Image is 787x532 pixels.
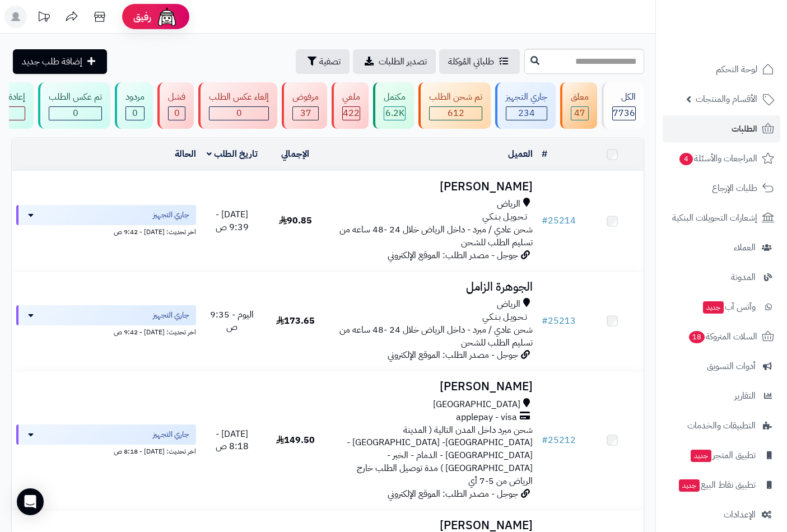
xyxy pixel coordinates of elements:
[388,249,518,262] span: جوجل - مصدر الطلب: الموقع الإلكتروني
[169,107,185,120] div: 0
[448,106,464,120] span: 612
[689,331,705,343] span: 18
[371,82,416,129] a: مكتمل 6.2K
[16,445,196,456] div: اخر تحديث: [DATE] - 8:18 ص
[384,91,406,104] div: مكتمل
[155,82,196,129] a: فشل 0
[542,433,576,447] a: #25212
[388,348,518,362] span: جوجل - مصدر الطلب: الموقع الإلكتروني
[300,106,311,120] span: 37
[17,488,44,515] div: Open Intercom Messenger
[679,153,693,165] span: 4
[482,211,527,223] span: تـحـويـل بـنـكـي
[209,107,268,120] div: 0
[663,353,780,380] a: أدوات التسويق
[663,115,780,142] a: الطلبات
[439,49,520,74] a: طلباتي المُوكلة
[734,388,756,404] span: التقارير
[506,107,547,120] div: 234
[126,107,144,120] div: 0
[339,323,533,349] span: شحن عادي / مبرد - داخل الرياض خلال 24 -48 ساعه من تسليم الطلب للشحن
[416,82,493,129] a: تم شحن الطلب 612
[379,55,427,68] span: تصدير الطلبات
[663,234,780,261] a: العملاء
[319,55,341,68] span: تصفية
[384,107,405,120] div: 6207
[339,223,533,249] span: شحن عادي / مبرد - داخل الرياض خلال 24 -48 ساعه من تسليم الطلب للشحن
[210,308,254,334] span: اليوم - 9:35 ص
[196,82,280,129] a: إلغاء عكس الطلب 0
[49,107,101,120] div: 0
[612,91,636,104] div: الكل
[663,56,780,83] a: لوحة التحكم
[292,91,319,104] div: مرفوض
[332,519,533,532] h3: [PERSON_NAME]
[663,442,780,469] a: تطبيق المتجرجديد
[497,298,520,311] span: الرياض
[672,210,757,226] span: إشعارات التحويلات البنكية
[599,82,646,129] a: الكل7736
[168,91,185,104] div: فشل
[73,106,78,120] span: 0
[542,214,548,227] span: #
[574,106,585,120] span: 47
[716,62,757,77] span: لوحة التحكم
[571,91,589,104] div: معلق
[175,147,196,161] a: الحالة
[49,91,102,104] div: تم عكس الطلب
[731,269,756,285] span: المدونة
[133,10,151,24] span: رفيق
[663,412,780,439] a: التطبيقات والخدمات
[236,106,242,120] span: 0
[542,433,548,447] span: #
[702,299,756,315] span: وآتس آب
[703,301,724,314] span: جديد
[433,398,520,411] span: [GEOGRAPHIC_DATA]
[663,264,780,291] a: المدونة
[690,447,756,463] span: تطبيق المتجر
[663,175,780,202] a: طلبات الإرجاع
[678,151,757,166] span: المراجعات والأسئلة
[216,208,249,234] span: [DATE] - 9:39 ص
[293,107,318,120] div: 37
[174,106,180,120] span: 0
[663,204,780,231] a: إشعارات التحويلات البنكية
[343,106,360,120] span: 422
[13,49,107,74] a: إضافة طلب جديد
[712,180,757,196] span: طلبات الإرجاع
[542,147,547,161] a: #
[707,358,756,374] span: أدوات التسويق
[518,106,535,120] span: 234
[30,6,58,31] a: تحديثات المنصة
[207,147,258,161] a: تاريخ الطلب
[332,180,533,193] h3: [PERSON_NAME]
[542,314,548,328] span: #
[125,91,145,104] div: مردود
[663,382,780,409] a: التقارير
[385,106,404,120] span: 6.2K
[209,91,269,104] div: إلغاء عكس الطلب
[687,418,756,433] span: التطبيقات والخدمات
[156,6,178,28] img: ai-face.png
[132,106,138,120] span: 0
[663,501,780,528] a: الإعدادات
[332,380,533,393] h3: [PERSON_NAME]
[679,479,700,492] span: جديد
[329,82,371,129] a: ملغي 422
[280,82,329,129] a: مرفوض 37
[506,91,547,104] div: جاري التجهيز
[542,214,576,227] a: #25214
[571,107,588,120] div: 47
[724,507,756,522] span: الإعدادات
[36,82,113,129] a: تم عكس الطلب 0
[216,427,249,454] span: [DATE] - 8:18 ص
[678,477,756,493] span: تطبيق نقاط البيع
[279,214,312,227] span: 90.85
[347,423,533,488] span: شحن مبرد داخل المدن التالية ( المدينة [GEOGRAPHIC_DATA]- [GEOGRAPHIC_DATA] - [GEOGRAPHIC_DATA] - ...
[696,91,757,107] span: الأقسام والمنتجات
[113,82,155,129] a: مردود 0
[497,198,520,211] span: الرياض
[281,147,309,161] a: الإجمالي
[388,487,518,501] span: جوجل - مصدر الطلب: الموقع الإلكتروني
